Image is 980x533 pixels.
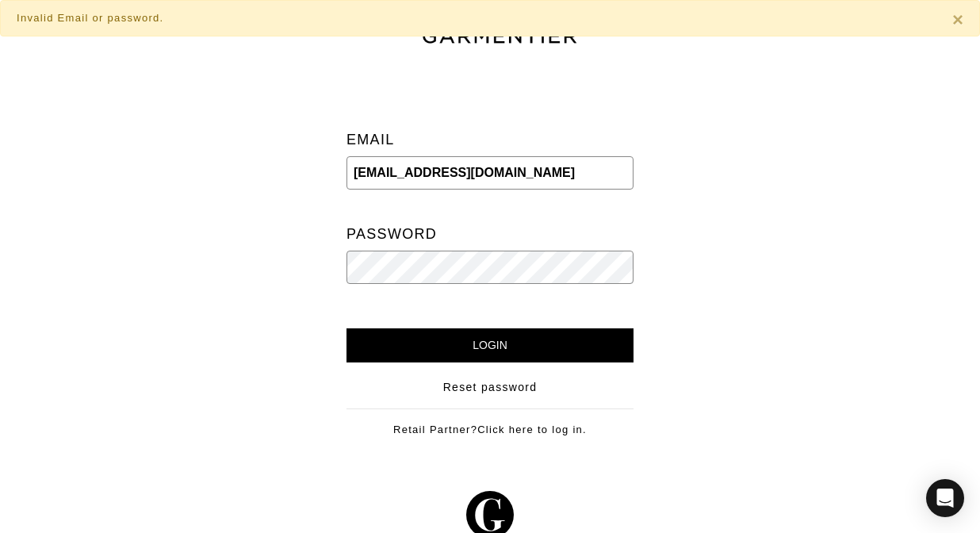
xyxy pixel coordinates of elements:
[477,424,587,435] a: Click here to log in.
[346,124,395,156] label: Email
[952,9,963,30] span: ×
[926,479,964,517] div: Open Intercom Messenger
[17,10,928,26] div: Invalid Email or password.
[346,408,634,438] div: Retail Partner?
[443,379,538,396] a: Reset password
[346,218,437,251] label: Password
[346,328,634,362] input: Login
